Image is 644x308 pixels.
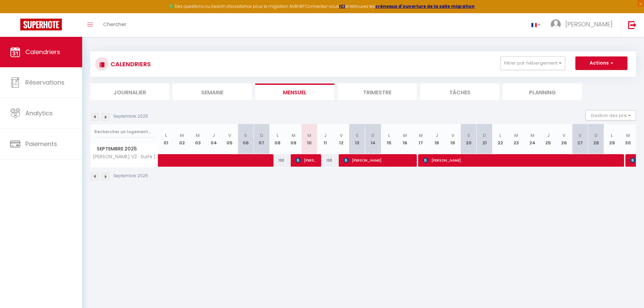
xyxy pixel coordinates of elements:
[212,132,215,139] abbr: J
[113,113,148,120] p: Septembre 2025
[238,124,254,154] th: 06
[228,132,231,139] abbr: V
[397,124,413,154] th: 16
[109,56,151,72] h3: CALENDRIERS
[333,124,349,154] th: 12
[173,84,252,100] li: Semaine
[317,124,333,154] th: 11
[451,132,454,139] abbr: V
[483,132,486,139] abbr: D
[493,124,508,154] th: 22
[324,132,327,139] abbr: J
[477,124,493,154] th: 21
[594,132,598,139] abbr: D
[260,132,263,139] abbr: D
[158,124,174,154] th: 01
[435,132,438,139] abbr: J
[190,124,206,154] th: 03
[628,21,637,29] img: logout
[103,21,126,28] span: Chercher
[20,19,62,30] img: Super Booking
[375,3,475,9] a: créneaux d'ouverture de la salle migration
[419,132,423,139] abbr: M
[269,154,285,167] div: 130
[403,132,407,139] abbr: M
[551,19,561,29] img: ...
[508,124,524,154] th: 23
[285,124,301,154] th: 09
[429,124,445,154] th: 18
[25,140,57,148] span: Paiements
[343,154,412,167] span: [PERSON_NAME]
[499,132,501,139] abbr: L
[222,124,238,154] th: 05
[340,132,343,139] abbr: V
[356,132,359,139] abbr: S
[349,124,365,154] th: 13
[563,132,566,139] abbr: V
[317,154,333,167] div: 130
[546,13,621,37] a: ... [PERSON_NAME]
[196,132,200,139] abbr: M
[307,132,311,139] abbr: M
[461,124,477,154] th: 20
[94,126,154,138] input: Rechercher un logement...
[91,144,158,154] span: Septembre 2025
[604,124,620,154] th: 29
[301,124,317,154] th: 10
[339,3,345,9] a: ICI
[547,132,550,139] abbr: J
[255,84,334,100] li: Mensuel
[445,124,460,154] th: 19
[586,110,636,120] button: Gestion des prix
[620,124,636,154] th: 30
[388,132,390,139] abbr: L
[113,173,148,179] p: Septembre 2025
[90,84,169,100] li: Journalier
[5,3,26,23] button: Ouvrir le widget de chat LiveChat
[588,124,604,154] th: 28
[514,132,518,139] abbr: M
[25,78,65,87] span: Réservations
[295,154,317,167] span: [PERSON_NAME]
[420,84,499,100] li: Tâches
[244,132,247,139] abbr: S
[423,154,619,167] span: [PERSON_NAME]
[530,132,534,139] abbr: M
[503,84,582,100] li: Planning
[578,132,581,139] abbr: S
[174,124,190,154] th: 02
[524,124,540,154] th: 24
[206,124,222,154] th: 04
[467,132,470,139] abbr: S
[556,124,572,154] th: 26
[25,109,53,117] span: Analytics
[565,20,613,28] span: [PERSON_NAME]
[180,132,184,139] abbr: M
[92,154,159,159] span: [PERSON_NAME] V2 · Suite [PERSON_NAME] - [GEOGRAPHIC_DATA]
[25,48,60,56] span: Calendriers
[572,124,588,154] th: 27
[98,13,132,37] a: Chercher
[626,132,630,139] abbr: M
[338,84,417,100] li: Trimestre
[371,132,375,139] abbr: D
[365,124,381,154] th: 14
[611,132,613,139] abbr: L
[413,124,429,154] th: 17
[291,132,295,139] abbr: M
[269,124,285,154] th: 08
[277,132,279,139] abbr: L
[500,56,565,70] button: Filtrer par hébergement
[540,124,556,154] th: 25
[254,124,269,154] th: 07
[165,132,167,139] abbr: L
[381,124,397,154] th: 15
[575,56,627,70] button: Actions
